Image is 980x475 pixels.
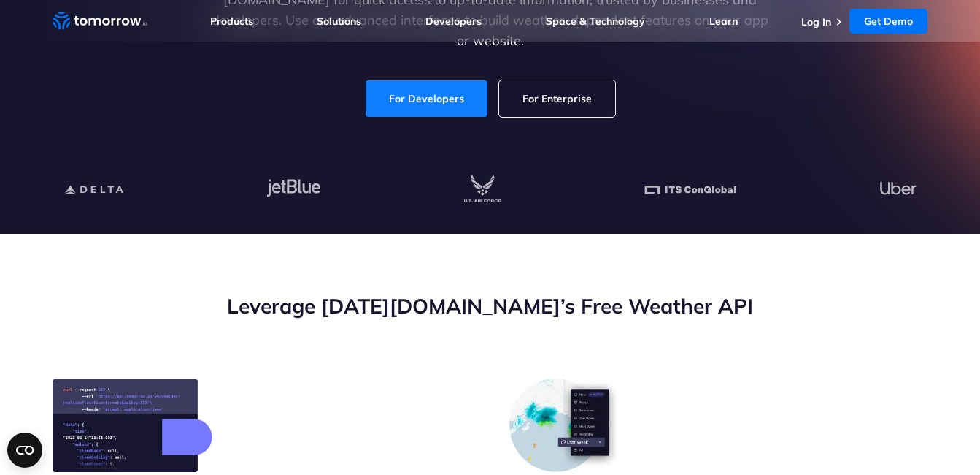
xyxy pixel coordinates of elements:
[366,80,487,117] a: For Developers
[546,15,645,28] a: Space & Technology
[317,15,361,28] a: Solutions
[53,10,147,32] a: Home link
[849,9,927,34] a: Get Demo
[7,433,42,468] button: Open CMP widget
[53,292,928,320] h2: Leverage [DATE][DOMAIN_NAME]’s Free Weather API
[425,15,482,28] a: Developers
[709,15,738,28] a: Learn
[801,15,831,28] a: Log In
[210,15,253,28] a: Products
[499,80,615,117] a: For Enterprise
